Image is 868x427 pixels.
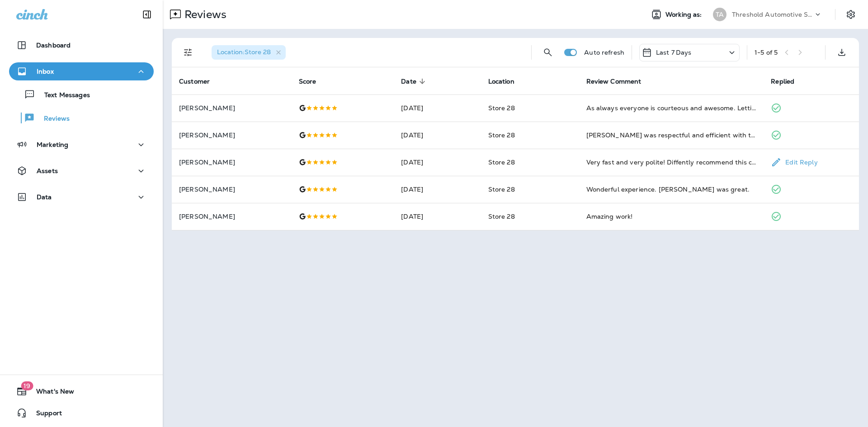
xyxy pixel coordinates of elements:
[586,131,757,140] div: James was respectful and efficient with the work he did and gave good advice and was able to answ...
[179,104,284,112] p: [PERSON_NAME]
[35,115,70,123] p: Reviews
[771,78,794,85] span: Replied
[488,104,515,112] span: Store 28
[179,78,210,85] span: Customer
[394,149,481,176] td: [DATE]
[35,91,90,100] p: Text Messages
[134,5,160,23] button: Collapse Sidebar
[37,193,52,201] p: Data
[488,158,515,166] span: Store 28
[586,158,757,167] div: Very fast and very polite! Diffently recommend this company to anyone!! They have my business!!! 💯🫶😁
[9,404,154,422] button: Support
[488,131,515,139] span: Store 28
[755,49,778,56] div: 1 - 5 of 5
[181,8,226,21] p: Reviews
[299,77,328,85] span: Score
[732,11,813,18] p: Threshold Automotive Service dba Grease Monkey
[394,94,481,122] td: [DATE]
[299,78,316,85] span: Score
[179,43,197,61] button: Filters
[37,141,68,148] p: Marketing
[9,36,154,54] button: Dashboard
[9,382,154,400] button: 19What's New
[586,185,757,194] div: Wonderful experience. Jared was great.
[713,8,726,21] div: TA
[179,159,284,166] p: [PERSON_NAME]
[782,159,817,166] p: Edit Reply
[9,188,154,206] button: Data
[401,78,416,85] span: Date
[539,43,557,61] button: Search Reviews
[586,77,653,85] span: Review Comment
[665,11,704,19] span: Working as:
[179,77,222,85] span: Customer
[771,77,806,85] span: Replied
[9,85,154,104] button: Text Messages
[9,162,154,180] button: Assets
[401,77,428,85] span: Date
[488,185,515,193] span: Store 28
[843,6,859,23] button: Settings
[488,77,526,85] span: Location
[586,103,757,113] div: As always everyone is courteous and awesome. Letting me know what I need for my vehicle and quick...
[656,49,692,56] p: Last 7 Days
[37,167,58,174] p: Assets
[212,45,286,60] div: Location:Store 28
[21,381,33,390] span: 19
[179,213,284,220] p: [PERSON_NAME]
[179,131,284,139] p: [PERSON_NAME]
[9,108,154,127] button: Reviews
[27,409,62,420] span: Support
[217,48,271,56] span: Location : Store 28
[586,212,757,221] div: Amazing work!
[37,68,54,75] p: Inbox
[36,42,71,49] p: Dashboard
[394,176,481,203] td: [DATE]
[27,388,74,399] span: What's New
[488,78,514,85] span: Location
[833,43,851,61] button: Export as CSV
[586,78,642,85] span: Review Comment
[584,49,624,56] p: Auto refresh
[9,62,154,80] button: Inbox
[9,136,154,154] button: Marketing
[488,212,515,221] span: Store 28
[394,203,481,230] td: [DATE]
[394,122,481,149] td: [DATE]
[179,186,284,193] p: [PERSON_NAME]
